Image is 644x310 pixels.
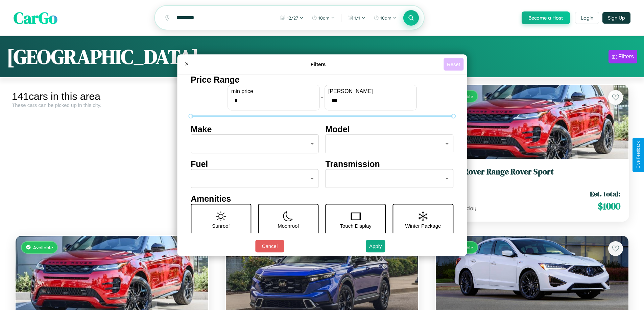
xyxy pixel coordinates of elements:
[193,61,444,67] h4: Filters
[328,88,413,94] label: [PERSON_NAME]
[231,88,316,94] label: min price
[405,221,441,230] p: Winter Package
[277,12,307,23] button: 12/27
[522,11,570,24] button: Become a Host
[318,15,330,21] span: 10am
[590,189,620,199] span: Est. total:
[609,50,637,63] button: Filters
[444,167,620,184] a: Land Rover Range Rover Sport2020
[340,221,371,230] p: Touch Display
[191,159,319,169] h4: Fuel
[212,221,230,230] p: Sunroof
[370,12,400,23] button: 10am
[344,12,369,23] button: 1/1
[278,221,299,230] p: Moonroof
[575,12,599,24] button: Login
[462,205,476,212] span: / day
[308,12,338,23] button: 10am
[33,245,53,250] span: Available
[326,124,454,134] h4: Model
[444,167,620,177] h3: Land Rover Range Rover Sport
[255,240,284,252] button: Cancel
[598,199,620,213] span: $ 1000
[366,240,385,252] button: Apply
[191,75,453,85] h4: Price Range
[12,102,212,108] div: These cars can be picked up in this city.
[7,43,199,71] h1: [GEOGRAPHIC_DATA]
[636,141,641,169] div: Give Feedback
[354,15,360,21] span: 1 / 1
[12,91,212,102] div: 141 cars in this area
[618,53,634,60] div: Filters
[191,124,319,134] h4: Make
[380,15,391,21] span: 10am
[191,194,453,204] h4: Amenities
[326,159,454,169] h4: Transmission
[602,12,630,24] button: Sign Up
[14,7,57,29] span: CarGo
[321,93,323,102] p: -
[444,58,463,71] button: Reset
[287,15,298,21] span: 12 / 27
